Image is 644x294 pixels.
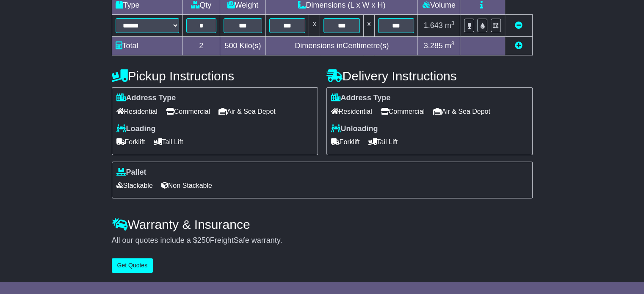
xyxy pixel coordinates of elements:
[363,15,374,37] td: x
[166,105,210,118] span: Commercial
[424,41,443,50] span: 3.285
[424,21,443,30] span: 1.643
[331,124,378,134] label: Unloading
[368,135,398,148] span: Tail Lift
[451,20,455,26] sup: 3
[309,15,320,37] td: x
[112,69,318,83] h4: Pickup Instructions
[220,37,265,55] td: Kilo(s)
[154,135,183,148] span: Tail Lift
[331,93,391,103] label: Address Type
[515,21,522,30] a: Remove this item
[445,41,455,50] span: m
[381,105,425,118] span: Commercial
[112,217,533,231] h4: Warranty & Insurance
[515,41,522,50] a: Add new item
[218,105,276,118] span: Air & Sea Depot
[451,40,455,47] sup: 3
[331,135,360,148] span: Forklift
[116,93,176,103] label: Address Type
[433,105,490,118] span: Air & Sea Depot
[331,105,372,118] span: Residential
[112,37,182,55] td: Total
[116,135,145,148] span: Forklift
[161,179,212,192] span: Non Stackable
[116,105,158,118] span: Residential
[445,21,455,30] span: m
[197,236,210,245] span: 250
[265,37,417,55] td: Dimensions in Centimetre(s)
[116,179,153,192] span: Stackable
[112,258,153,273] button: Get Quotes
[326,69,533,83] h4: Delivery Instructions
[112,236,533,245] div: All our quotes include a $ FreightSafe warranty.
[116,168,146,177] label: Pallet
[182,37,220,55] td: 2
[224,41,237,50] span: 500
[116,124,156,134] label: Loading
